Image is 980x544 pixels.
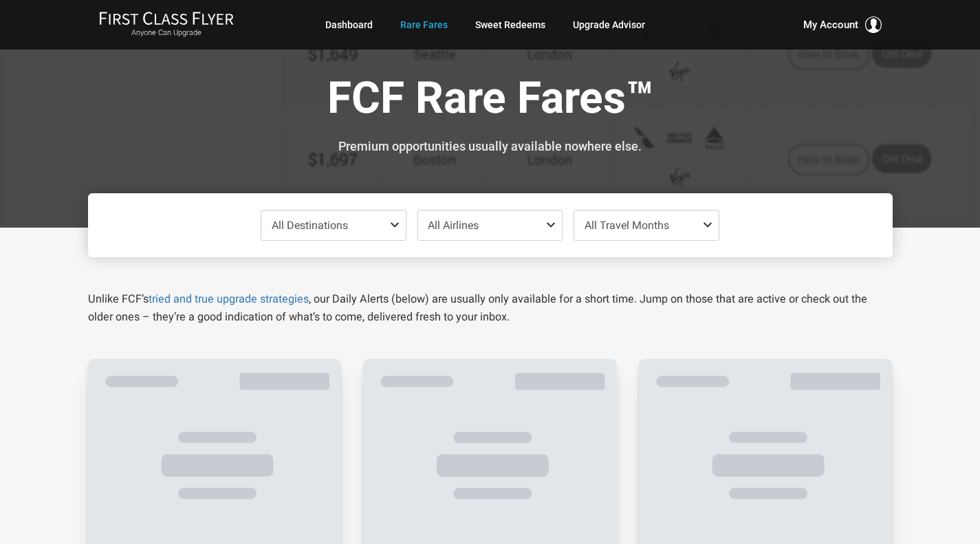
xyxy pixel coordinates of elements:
[573,12,645,37] a: Upgrade Advisor
[98,74,882,127] h1: FCF Rare Fares™
[325,12,373,37] a: Dashboard
[99,11,234,39] a: First Class FlyerAnyone Can Upgrade
[803,17,858,33] span: My Account
[400,12,448,37] a: Rare Fares
[475,12,545,37] a: Sweet Redeems
[99,28,234,38] small: Anyone Can Upgrade
[428,219,479,232] span: All Airlines
[803,17,882,33] button: My Account
[98,140,882,153] h3: Premium opportunities usually available nowhere else.
[585,219,669,232] span: All Travel Months
[149,292,309,305] a: tried and true upgrade strategies
[99,11,234,25] img: First Class Flyer
[88,290,893,326] p: Unlike FCF’s , our Daily Alerts (below) are usually only available for a short time. Jump on thos...
[272,219,348,232] span: All Destinations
